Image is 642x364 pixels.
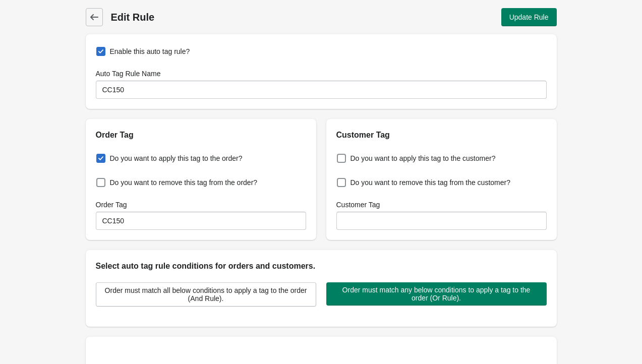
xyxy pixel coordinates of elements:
[104,286,308,302] span: Order must match all below conditions to apply a tag to the order (And Rule).
[96,200,127,210] label: Order Tag
[326,282,547,306] button: Order must match any below conditions to apply a tag to the order (Or Rule).
[96,282,316,307] button: Order must match all below conditions to apply a tag to the order (And Rule).
[96,69,161,79] label: Auto Tag Rule Name
[336,200,380,210] label: Customer Tag
[509,13,549,21] span: Update Rule
[111,10,320,24] h1: Edit Rule
[501,8,557,26] button: Update Rule
[336,129,547,141] h2: Customer Tag
[351,153,496,163] span: Do you want to apply this tag to the customer?
[110,177,258,188] span: Do you want to remove this tag from the order?
[351,177,510,188] span: Do you want to remove this tag from the customer?
[96,129,306,141] h2: Order Tag
[110,46,190,56] span: Enable this auto tag rule?
[96,260,547,272] h2: Select auto tag rule conditions for orders and customers.
[334,286,539,302] span: Order must match any below conditions to apply a tag to the order (Or Rule).
[110,153,243,163] span: Do you want to apply this tag to the order?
